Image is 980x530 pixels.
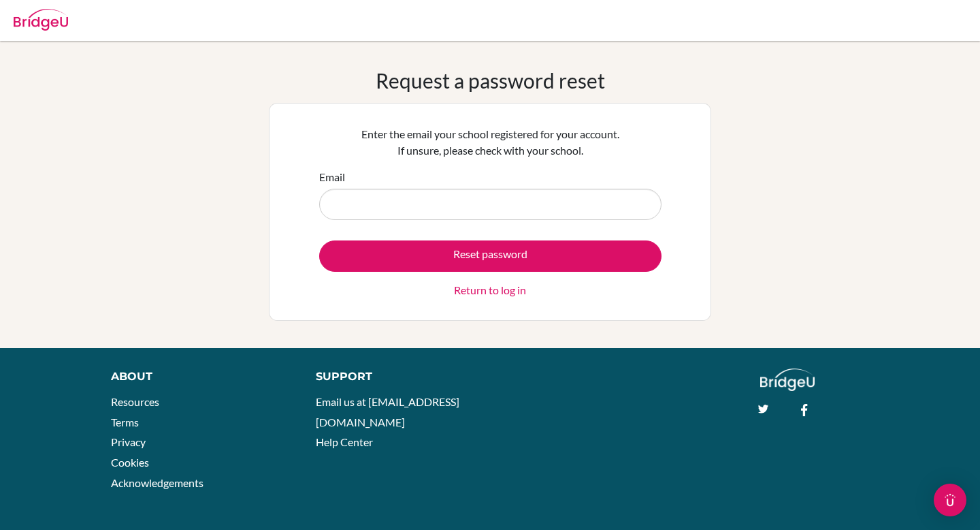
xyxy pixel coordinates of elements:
h1: Request a password reset [376,68,605,93]
div: Support [316,369,476,385]
img: logo_white@2x-f4f0deed5e89b7ecb1c2cc34c3e3d731f90f0f143d5ea2071677605dd97b5244.png [760,369,815,391]
p: Enter the email your school registered for your account. If unsure, please check with your school. [319,126,661,159]
img: Bridge-U [14,9,68,31]
label: Email [319,169,345,185]
a: Acknowledgements [111,476,203,489]
a: Cookies [111,456,149,469]
button: Reset password [319,240,661,272]
div: About [111,369,285,385]
a: Resources [111,395,159,408]
a: Help Center [316,435,373,448]
a: Privacy [111,435,146,448]
div: Open Intercom Messenger [934,484,966,516]
a: Return to log in [454,282,526,298]
a: Email us at [EMAIL_ADDRESS][DOMAIN_NAME] [316,395,459,428]
a: Terms [111,416,139,428]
